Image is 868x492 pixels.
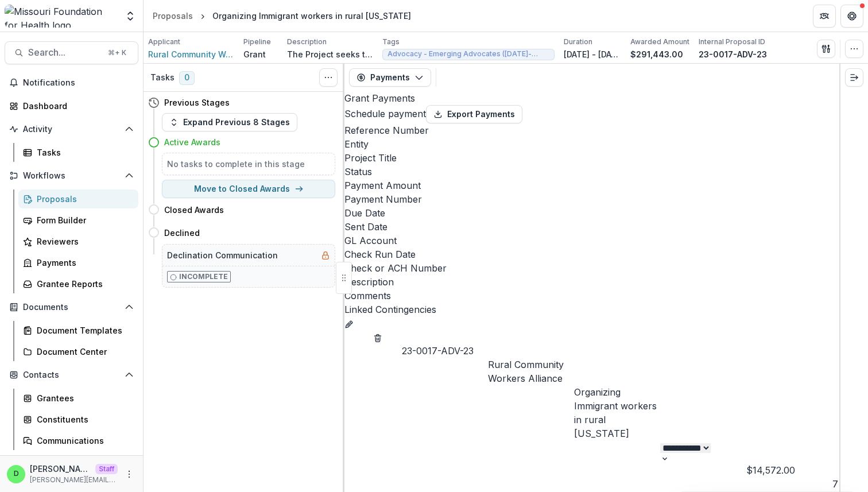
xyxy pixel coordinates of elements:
[18,253,138,272] a: Payments
[148,48,234,60] a: Rural Community Workers Alliance
[37,257,129,269] div: Payments
[344,303,839,316] div: Linked Contingencies
[37,324,129,336] div: Document Templates
[344,220,839,234] div: Sent Date
[150,73,175,83] h3: Tasks
[344,289,839,303] div: Comments
[344,275,839,289] div: Description
[699,37,765,47] p: Internal Proposal ID
[162,180,335,198] button: Move to Closed Awards
[387,50,549,58] span: Advocacy - Emerging Advocates ([DATE]-[DATE])
[344,247,839,261] div: Check Run Date
[18,189,138,208] a: Proposals
[153,10,193,22] div: Proposals
[699,48,767,60] p: 23-0017-ADV-23
[344,151,839,165] div: Project Title
[28,47,101,58] span: Search...
[630,48,683,60] p: $291,443.00
[23,370,120,380] span: Contacts
[18,232,138,251] a: Reviewers
[344,91,839,105] h2: Grant Payments
[148,7,197,24] a: Proposals
[574,386,657,439] a: Organizing Immigrant workers in rural [US_STATE]
[344,192,839,206] div: Payment Number
[212,10,411,22] div: Organizing Immigrant workers in rural [US_STATE]
[37,413,129,425] div: Constituents
[122,5,138,28] button: Open entity switcher
[426,105,522,123] button: Export Payments
[37,278,129,290] div: Grantee Reports
[164,204,224,216] h4: Closed Awards
[344,107,426,121] button: Schedule payment
[287,37,327,47] p: Description
[5,120,138,138] button: Open Activity
[344,206,839,220] div: Due Date
[164,227,200,239] h4: Declined
[344,137,839,151] div: Entity
[344,234,839,247] div: GL Account
[287,48,373,60] p: The Project seeks to extend the work of the Rural Community Workers Alliance (RCWA) in rural area...
[488,359,564,384] a: Rural Community Workers Alliance
[344,179,839,192] div: Payment Amount
[23,125,120,134] span: Activity
[813,5,836,28] button: Partners
[37,346,129,358] div: Document Center
[344,165,839,179] div: Status
[344,261,839,275] div: Check or ACH Number
[23,171,120,181] span: Workflows
[18,321,138,340] a: Document Templates
[167,158,330,170] h5: No tasks to complete in this stage
[845,68,863,87] button: Expand right
[18,211,138,230] a: Form Builder
[18,431,138,450] a: Communications
[122,467,136,481] button: More
[18,143,138,162] a: Tasks
[37,435,129,447] div: Communications
[5,166,138,185] button: Open Workflows
[167,249,278,261] h5: Declination Communication
[37,193,129,205] div: Proposals
[30,475,118,485] p: [PERSON_NAME][EMAIL_ADDRESS][DOMAIN_NAME]
[30,463,91,475] p: [PERSON_NAME]
[14,470,19,478] div: Divyansh
[402,344,488,358] div: 23-0017-ADV-23
[18,342,138,361] a: Document Center
[840,5,863,28] button: Get Help
[179,272,228,282] p: Incomplete
[564,37,592,47] p: Duration
[23,100,129,112] div: Dashboard
[106,47,129,59] div: ⌘ + K
[344,123,839,137] div: Reference Number
[746,463,832,477] div: $14,572.00
[148,37,180,47] p: Applicant
[37,235,129,247] div: Reviewers
[23,78,134,88] span: Notifications
[95,464,118,474] p: Staff
[37,392,129,404] div: Grantees
[243,37,271,47] p: Pipeline
[18,389,138,408] a: Grantees
[5,5,118,28] img: Missouri Foundation for Health logo
[243,48,266,60] p: Grant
